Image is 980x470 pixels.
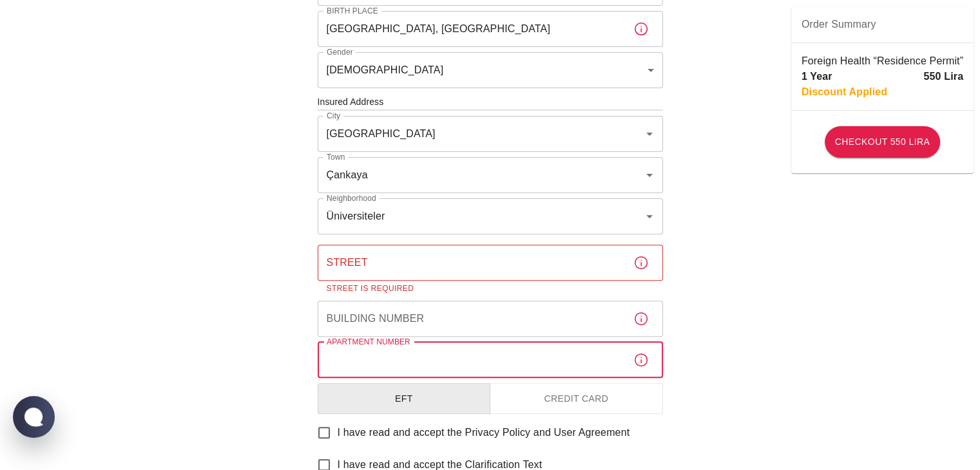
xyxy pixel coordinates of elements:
p: Foreign Health “Residence Permit” [802,53,963,69]
p: Discount Applied [802,84,887,100]
h6: Insured Address [318,95,663,109]
button: Credit Card [490,383,663,415]
div: [DEMOGRAPHIC_DATA] [318,52,663,88]
label: Gender [327,46,353,57]
label: Neighborhood [327,193,376,203]
label: Town [327,151,345,162]
button: Checkout 550 Lira [825,126,940,158]
label: Apartment Number [327,336,410,347]
button: Open [640,207,658,225]
button: Open [640,125,658,143]
p: 1 Year [802,69,832,84]
label: City [327,110,340,121]
p: Street is required [327,283,654,296]
p: 550 Lira [923,69,963,84]
button: Open [640,166,658,184]
button: EFT [318,383,491,415]
span: I have read and accept the Privacy Policy and User Agreement [338,425,630,440]
span: Order Summary [802,17,963,32]
label: Birth Place [327,5,378,16]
